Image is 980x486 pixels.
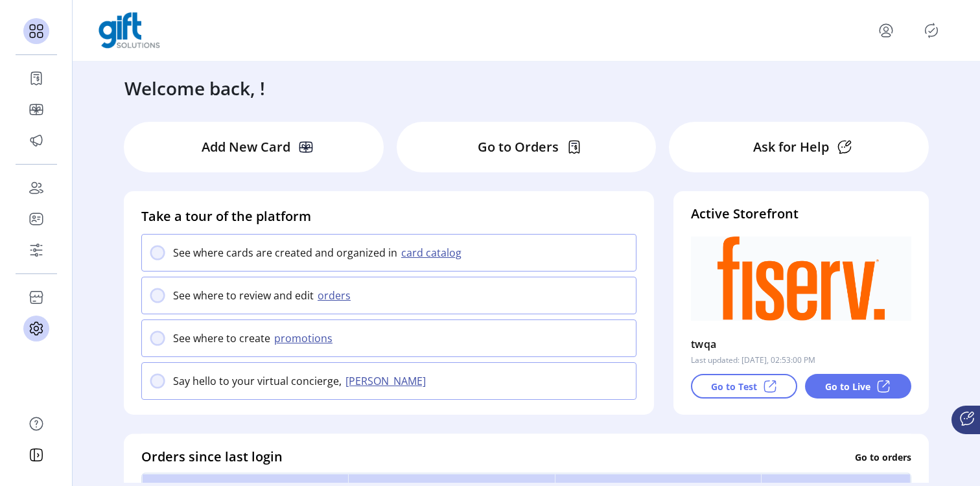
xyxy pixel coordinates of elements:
[314,288,358,303] button: orders
[173,330,270,346] p: See where to create
[124,75,265,102] h3: Welcome back, !
[691,204,911,224] h4: Active Storefront
[173,245,397,260] p: See where cards are created and organized in
[691,334,717,354] p: twqa
[270,330,340,346] button: promotions
[478,137,559,157] p: Go to Orders
[825,380,870,393] p: Go to Live
[855,450,911,463] p: Go to orders
[141,207,636,226] h4: Take a tour of the platform
[342,373,434,389] button: [PERSON_NAME]
[753,137,829,157] p: Ask for Help
[173,288,314,303] p: See where to review and edit
[921,20,942,41] button: Publisher Panel
[711,380,757,393] p: Go to Test
[691,354,815,366] p: Last updated: [DATE], 02:53:00 PM
[876,20,896,41] button: menu
[202,137,290,157] p: Add New Card
[397,245,469,260] button: card catalog
[173,373,342,389] p: Say hello to your virtual concierge,
[141,447,283,467] h4: Orders since last login
[99,12,160,49] img: logo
